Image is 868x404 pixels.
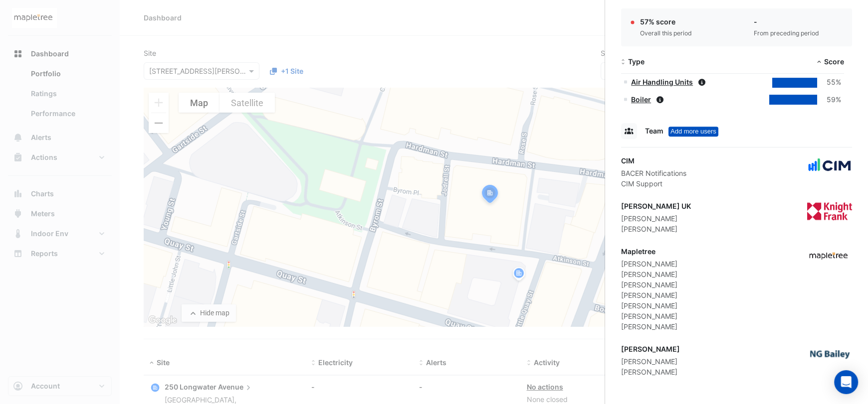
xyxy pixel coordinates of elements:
[817,94,841,106] div: 59%
[824,57,844,66] span: Score
[754,16,819,27] div: -
[621,300,677,311] div: [PERSON_NAME]
[621,367,680,377] div: [PERSON_NAME]
[621,213,691,224] div: [PERSON_NAME]
[807,155,852,175] img: CIM
[668,127,718,136] div: Tooltip anchor
[645,127,663,135] span: Team
[621,246,677,257] div: Mapletree
[640,29,692,38] div: Overall this period
[640,16,692,27] div: 57% score
[621,356,680,367] div: [PERSON_NAME]
[621,344,680,354] div: [PERSON_NAME]
[621,321,677,332] div: [PERSON_NAME]
[621,224,691,234] div: [PERSON_NAME]
[807,246,852,266] img: Mapletree
[807,344,852,364] img: NG Bailey
[621,168,686,178] div: BACER Notifications
[817,77,841,88] div: 55%
[628,57,645,66] span: Type
[621,201,691,211] div: [PERSON_NAME] UK
[621,290,677,300] div: [PERSON_NAME]
[807,201,852,221] img: Knight Frank UK
[621,279,677,290] div: [PERSON_NAME]
[621,311,677,321] div: [PERSON_NAME]
[621,269,677,279] div: [PERSON_NAME]
[834,370,858,394] div: Open Intercom Messenger
[621,178,686,189] div: CIM Support
[621,259,677,269] div: [PERSON_NAME]
[754,29,819,38] div: From preceding period
[631,95,651,104] a: Boiler
[631,78,693,86] a: Air Handling Units
[621,155,686,166] div: CIM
